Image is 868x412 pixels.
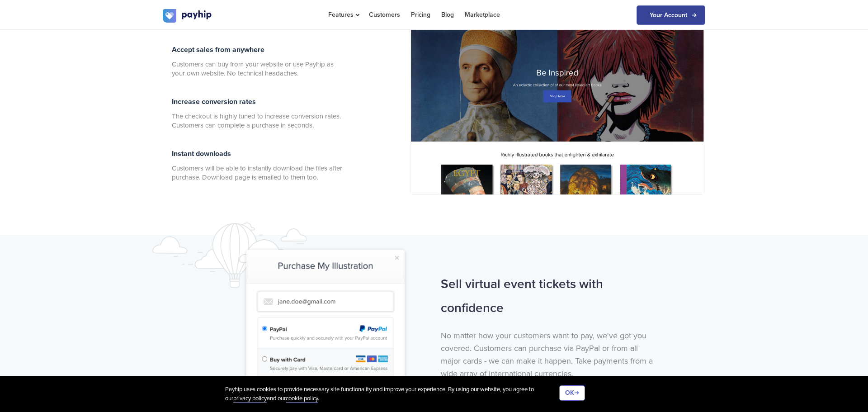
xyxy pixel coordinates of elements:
span: Customers can buy from your website or use Payhip as your own website. No technical headaches. [172,60,344,78]
a: Instant downloads Customers will be able to instantly download the files after purchase. Download... [163,147,344,184]
div: Payhip uses cookies to provide necessary site functionality and improve your experience. By using... [225,385,559,403]
span: Customers will be able to instantly download the files after purchase. Download page is emailed t... [172,164,344,182]
h2: Sell virtual event tickets with confidence [441,272,659,320]
a: Your Account [637,5,705,25]
img: airballon.svg [152,223,333,288]
a: cookie policy [286,395,318,403]
span: Increase conversion rates [172,97,256,106]
a: Accept sales from anywhere Customers can buy from your website or use Payhip as your own website.... [163,43,344,80]
span: Features [328,11,358,19]
p: No matter how your customers want to pay, we've got you covered. Customers can purchase via PayPa... [441,329,659,380]
span: Accept sales from anywhere [172,45,264,54]
a: privacy policy [233,395,267,403]
button: OK [559,385,585,401]
a: Increase conversion rates The checkout is highly tuned to increase conversion rates. Customers ca... [163,95,344,132]
span: The checkout is highly tuned to increase conversion rates. Customers can complete a purchase in s... [172,112,344,130]
span: Instant downloads [172,149,231,158]
img: logo.svg [163,9,212,23]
